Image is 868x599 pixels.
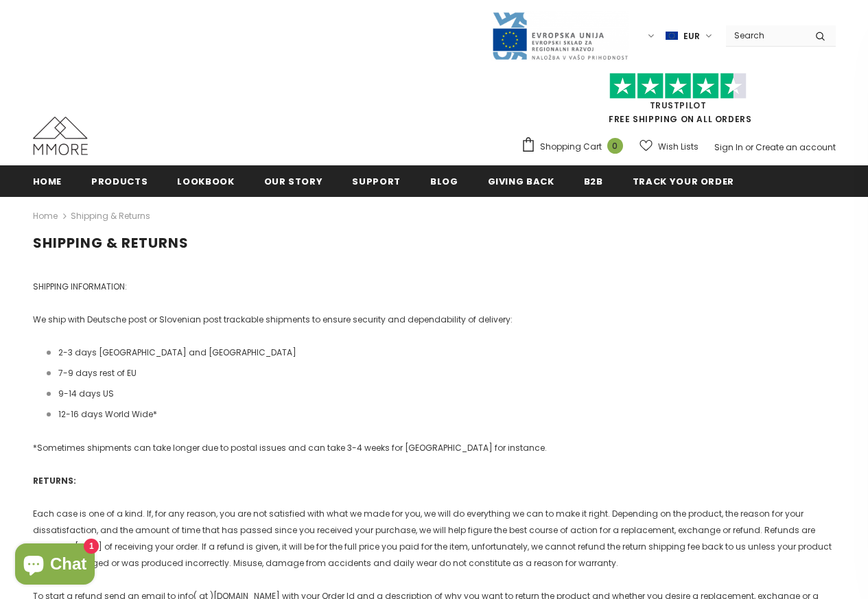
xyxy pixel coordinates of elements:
[352,175,401,188] span: support
[47,406,836,423] li: 12-16 days World Wide*
[33,175,62,188] span: Home
[177,165,234,196] a: Lookbook
[633,165,734,196] a: Track your order
[640,134,699,158] a: Wish Lists
[91,175,148,188] span: Products
[264,175,323,188] span: Our Story
[491,11,629,61] img: Javni Razpis
[33,208,58,224] a: Home
[584,165,603,196] a: B2B
[755,141,836,153] a: Create an account
[726,25,805,45] input: Search Site
[33,440,836,456] p: *Sometimes shipments can take longer due to postal issues and can take 3-4 weeks for [GEOGRAPHIC_...
[33,279,836,295] p: SHIPPING INFORMATION:
[714,141,743,153] a: Sign In
[264,165,323,196] a: Our Story
[47,386,836,402] li: 9-14 days US
[609,73,747,99] img: Trust Pilot Stars
[491,30,629,41] a: Javni Razpis
[33,117,88,155] img: MMORE Cases
[430,175,458,188] span: Blog
[33,475,76,486] strong: RETURNS:
[352,165,401,196] a: support
[683,30,700,43] span: EUR
[650,99,707,111] a: Trustpilot
[488,175,554,188] span: Giving back
[177,175,234,188] span: Lookbook
[633,175,734,188] span: Track your order
[521,79,836,125] span: FREE SHIPPING ON ALL ORDERS
[91,165,148,196] a: Products
[607,138,623,154] span: 0
[47,344,836,361] li: 2-3 days [GEOGRAPHIC_DATA] and [GEOGRAPHIC_DATA]
[540,140,602,154] span: Shopping Cart
[658,140,699,154] span: Wish Lists
[745,141,753,153] span: or
[11,543,99,588] inbox-online-store-chat: Shopify online store chat
[33,312,836,328] p: We ship with Deutsche post or Slovenian post trackable shipments to ensure security and dependabi...
[47,365,836,381] li: 7-9 days rest of EU
[33,506,836,572] p: Each case is one of a kind. If, for any reason, you are not satisfied with what we made for you, ...
[33,233,189,252] span: Shipping & Returns
[71,208,150,224] span: Shipping & Returns
[430,165,458,196] a: Blog
[521,137,630,157] a: Shopping Cart 0
[488,165,554,196] a: Giving back
[584,175,603,188] span: B2B
[33,165,62,196] a: Home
